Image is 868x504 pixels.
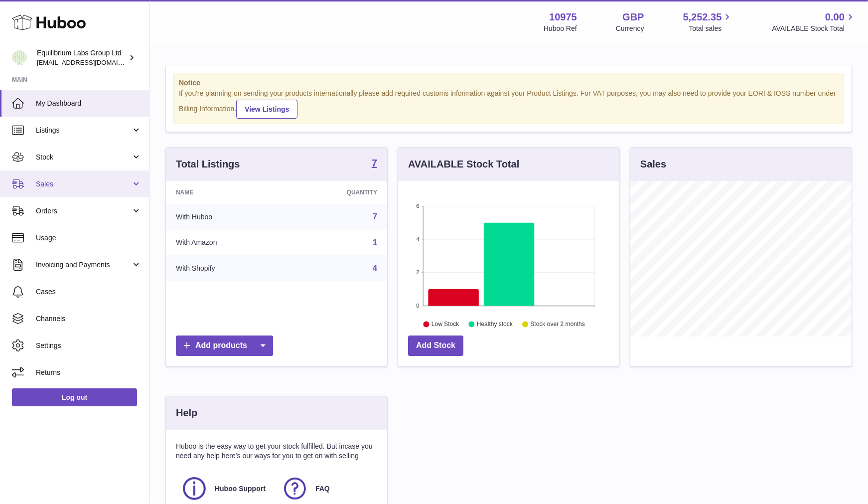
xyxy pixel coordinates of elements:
[176,442,377,461] p: Huboo is the easy way to get your stock fulfilled. But incase you need any help here's our ways f...
[166,204,287,230] td: With Huboo
[825,10,845,24] span: 0.00
[12,388,137,406] a: Log out
[408,158,519,171] h3: AVAILABLE Stock Total
[176,406,197,420] h3: Help
[179,89,839,119] div: If you're planning on sending your products internationally please add required customs informati...
[12,50,27,65] img: huboo@equilibriumlabs.com
[36,314,142,324] span: Channels
[36,206,131,216] span: Orders
[287,181,387,204] th: Quantity
[166,230,287,256] td: With Amazon
[408,336,463,356] a: Add Stock
[683,10,733,33] a: 5,252.35 Total sales
[36,368,142,377] span: Returns
[37,58,146,66] span: [EMAIL_ADDRESS][DOMAIN_NAME]
[477,321,513,328] text: Healthy stock
[215,484,266,494] span: Huboo Support
[640,158,666,171] h3: Sales
[372,158,377,168] strong: 7
[36,233,142,243] span: Usage
[683,10,722,24] span: 5,252.35
[36,341,142,350] span: Settings
[373,264,377,272] a: 4
[416,303,419,309] text: 0
[373,238,377,247] a: 1
[416,236,419,242] text: 4
[236,100,297,119] a: View Listings
[544,24,577,33] div: Huboo Ref
[416,203,419,209] text: 6
[372,158,377,170] a: 7
[36,287,142,297] span: Cases
[616,24,644,33] div: Currency
[432,321,459,328] text: Low Stock
[772,24,856,33] span: AVAILABLE Stock Total
[181,475,272,502] a: Huboo Support
[282,475,372,502] a: FAQ
[689,24,733,33] span: Total sales
[166,181,287,204] th: Name
[622,10,644,24] strong: GBP
[176,158,240,171] h3: Total Listings
[36,153,131,162] span: Stock
[531,321,585,328] text: Stock over 2 months
[772,10,856,33] a: 0.00 AVAILABLE Stock Total
[179,78,839,88] strong: Notice
[315,484,330,494] span: FAQ
[36,126,131,135] span: Listings
[36,260,131,270] span: Invoicing and Payments
[176,336,273,356] a: Add products
[36,99,142,108] span: My Dashboard
[373,212,377,221] a: 7
[37,48,127,67] div: Equilibrium Labs Group Ltd
[416,269,419,275] text: 2
[166,255,287,281] td: With Shopify
[549,10,577,24] strong: 10975
[36,179,131,189] span: Sales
